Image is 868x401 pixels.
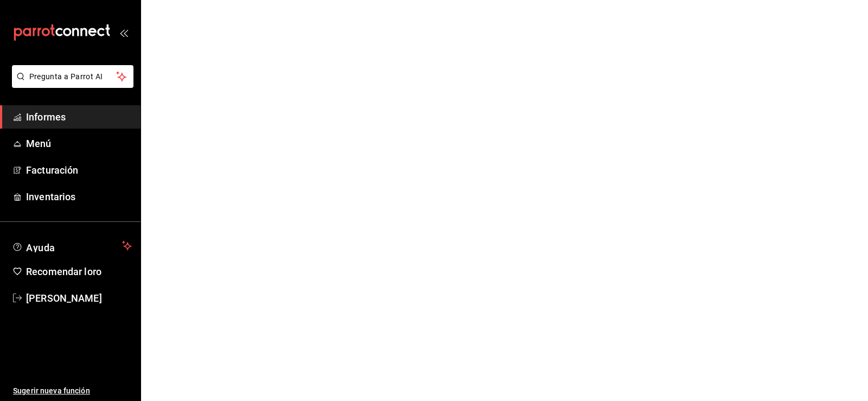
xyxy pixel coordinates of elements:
font: [PERSON_NAME] [26,292,102,304]
button: Pregunta a Parrot AI [12,65,133,88]
button: abrir_cajón_menú [119,28,128,37]
font: Informes [26,111,66,123]
font: Ayuda [26,242,55,253]
font: Pregunta a Parrot AI [29,72,103,81]
font: Inventarios [26,191,75,202]
a: Pregunta a Parrot AI [8,79,133,90]
font: Menú [26,138,52,149]
font: Sugerir nueva función [13,386,90,395]
font: Recomendar loro [26,266,101,277]
font: Facturación [26,164,78,176]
